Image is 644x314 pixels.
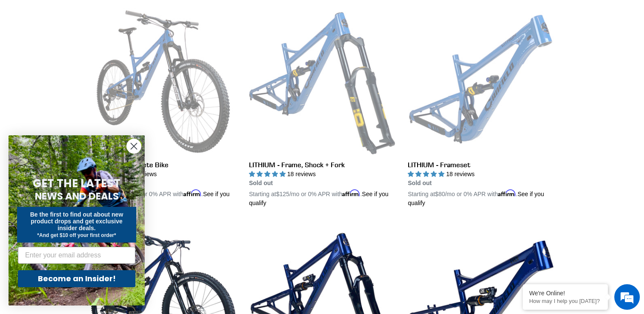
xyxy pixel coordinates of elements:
div: We're Online! [529,290,601,297]
img: d_696896380_company_1647369064580_696896380 [27,43,49,64]
button: Close dialog [126,139,141,154]
span: NEWS AND DEALS [35,189,119,203]
span: GET THE LATEST [33,176,120,191]
div: Navigation go back [9,47,22,60]
span: Be the first to find out about new product drops and get exclusive insider deals. [30,211,123,231]
span: We're online! [49,100,117,186]
div: Chat with us now [57,48,156,59]
button: Become an Insider! [18,270,135,287]
span: *And get $10 off your first order* [37,232,116,238]
textarea: Type your message and hit 'Enter' [4,217,162,247]
input: Enter your email address [18,247,135,264]
div: Minimize live chat window [140,4,160,25]
p: How may I help you today? [529,298,601,304]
